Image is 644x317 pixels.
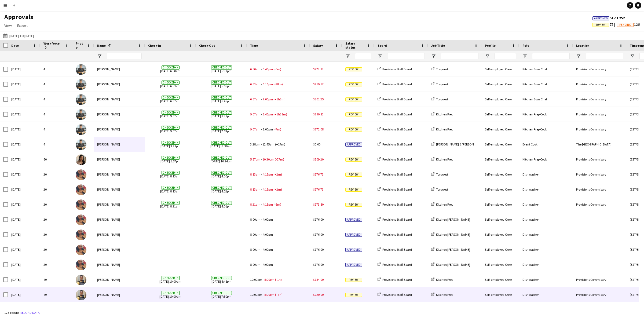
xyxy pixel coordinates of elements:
[275,157,284,161] span: (-27m)
[378,157,412,161] a: Provisions Staff Board
[345,173,362,177] span: Review
[382,232,412,236] span: Provisions Staff Board
[275,142,285,146] span: (+17m)
[250,157,260,161] span: 5:57pm
[436,97,448,101] span: Torquest
[250,43,258,48] span: Time
[431,67,448,71] a: Torquest
[76,169,86,180] img: Caroline Nansubuga
[431,187,448,191] a: Torquest
[431,157,453,161] a: Kitchen Prep
[40,182,72,197] div: 20
[8,212,40,227] div: [DATE]
[431,202,453,206] a: Kitchen Prep
[573,302,627,317] div: Provisions Commisary
[382,82,412,86] span: Provisions Staff Board
[596,23,606,27] span: Review
[148,152,193,167] span: [DATE] 5:57pm
[382,112,412,116] span: Provisions Staff Board
[345,127,362,132] span: Review
[573,197,627,212] div: Provisions Commisary
[8,272,40,287] div: [DATE]
[97,54,102,59] button: Open Filter Menu
[261,127,262,131] span: -
[8,137,40,152] div: [DATE]
[573,152,627,167] div: Provisions Commisary
[436,217,470,221] span: Kitchen [PERSON_NAME]
[345,82,362,86] span: Review
[378,43,387,48] span: Board
[573,272,627,287] div: Provisions Commisary
[250,127,261,131] span: 9:07am
[378,247,412,252] a: Provisions Staff Board
[8,77,40,92] div: [DATE]
[8,257,40,272] div: [DATE]
[40,62,72,76] div: 4
[382,217,412,221] span: Provisions Staff Board
[8,152,40,167] div: [DATE]
[519,122,573,137] div: Kitchen Prep Cook
[76,275,86,285] img: Daniel Akindun
[436,112,453,116] span: Kitchen Prep
[76,94,86,105] img: Alec Kerr
[211,96,232,100] span: Checked-out
[8,122,40,137] div: [DATE]
[40,77,72,92] div: 4
[162,65,180,70] span: Checked-in
[630,54,635,59] button: Open Filter Menu
[199,62,244,76] span: [DATE] 5:31pm
[148,122,193,137] span: [DATE] 9:07am
[261,157,262,161] span: -
[40,197,72,212] div: 20
[76,184,86,195] img: Caroline Nansubuga
[378,263,412,267] a: Provisions Staff Board
[485,67,512,71] span: Self-employed Crew
[345,41,365,49] span: Salary status
[519,242,573,257] div: Dishwasher
[40,122,72,137] div: 4
[519,152,573,167] div: Kitchen Prep Cook
[94,137,145,152] div: [PERSON_NAME]
[436,232,470,236] span: Kitchen [PERSON_NAME]
[519,62,573,76] div: Kitchen Sous Chef
[617,22,640,27] span: 126
[619,23,631,27] span: Pending
[485,97,512,101] span: Self-employed Crew
[431,82,448,86] a: Torquest
[313,97,324,101] span: $301.25
[387,53,425,59] input: Board Filter Input
[519,77,573,92] div: Kitchen Sous Chef
[94,122,145,137] div: [PERSON_NAME]
[378,232,412,236] a: Provisions Staff Board
[485,82,512,86] span: Self-employed Crew
[76,79,86,90] img: Alec Kerr
[40,167,72,182] div: 20
[40,272,72,287] div: 49
[162,186,180,190] span: Checked-in
[11,43,19,48] span: Date
[94,152,145,167] div: [PERSON_NAME]
[522,54,527,59] button: Open Filter Menu
[485,157,512,161] span: Self-employed Crew
[76,154,86,165] img: Caroline Marquez
[378,112,412,116] a: Provisions Staff Board
[250,142,260,146] span: 3:28pm
[40,287,72,302] div: 49
[436,293,453,297] span: Kitchen Prep
[313,127,324,131] span: $272.08
[76,124,86,135] img: Alec Kerr
[162,171,180,175] span: Checked-in
[273,127,281,131] span: (-7m)
[485,142,512,146] span: Self-employed Crew
[519,182,573,197] div: Dishwasher
[76,41,84,49] span: Photo
[431,97,448,101] a: Torquest
[94,107,145,122] div: [PERSON_NAME]
[273,67,281,71] span: (-5m)
[382,187,412,191] span: Provisions Staff Board
[431,172,448,176] a: Torquest
[592,16,625,20] span: 51 of 252
[594,17,608,20] span: Approved
[17,23,28,28] span: Export
[211,141,232,145] span: Checked-out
